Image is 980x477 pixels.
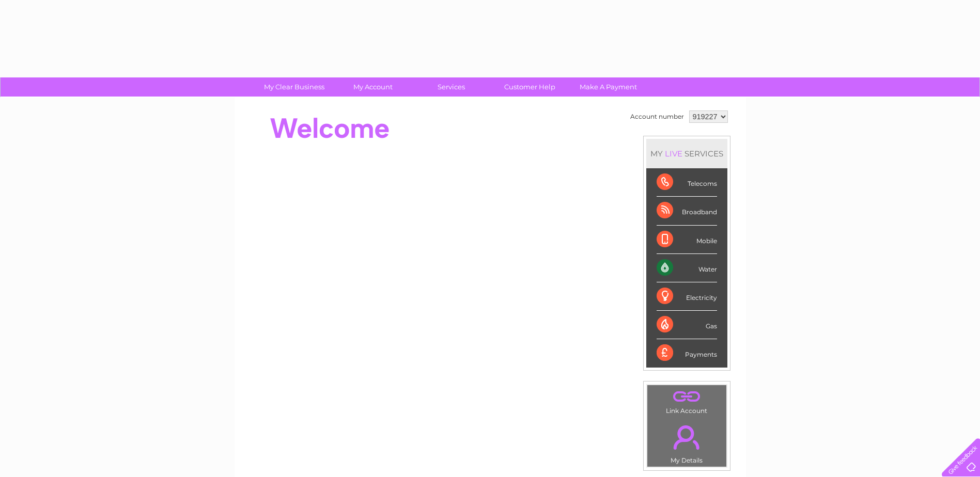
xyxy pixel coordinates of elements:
[647,385,727,417] td: Link Account
[657,254,717,282] div: Water
[409,77,494,97] a: Services
[647,417,727,467] td: My Details
[663,149,685,158] div: LIVE
[646,139,727,168] div: MY SERVICES
[650,388,724,406] a: .
[628,108,687,125] td: Account number
[657,311,717,339] div: Gas
[252,77,337,97] a: My Clear Business
[657,226,717,254] div: Mobile
[657,339,717,367] div: Payments
[566,77,651,97] a: Make A Payment
[657,197,717,225] div: Broadband
[650,419,724,455] a: .
[657,168,717,197] div: Telecoms
[487,77,572,97] a: Customer Help
[657,282,717,311] div: Electricity
[330,77,415,97] a: My Account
